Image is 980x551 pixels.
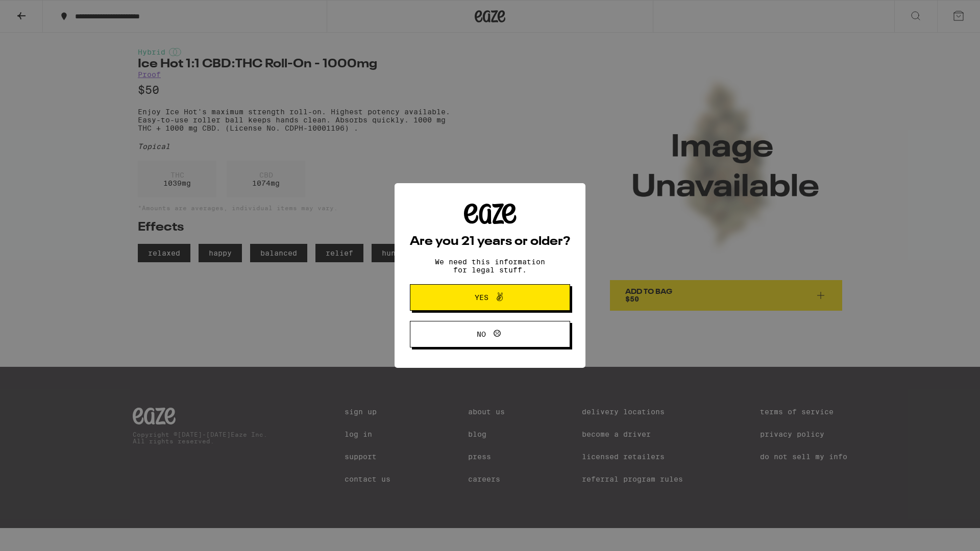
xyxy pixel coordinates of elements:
[475,294,488,301] span: Yes
[477,331,486,338] span: No
[410,284,570,311] button: Yes
[426,258,554,274] p: We need this information for legal stuff.
[410,236,570,248] h2: Are you 21 years or older?
[410,321,570,347] button: No
[916,520,970,546] iframe: Opens a widget where you can find more information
